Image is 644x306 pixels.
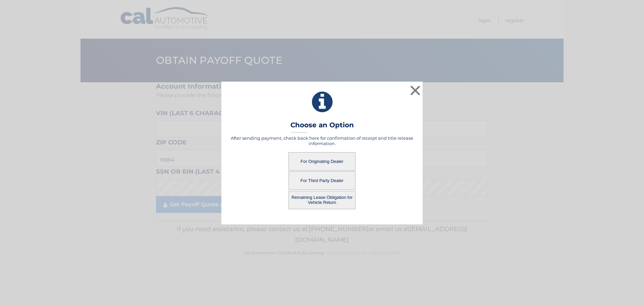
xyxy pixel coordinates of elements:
button: × [409,84,422,97]
button: For Originating Dealer [288,152,356,171]
button: Remaining Lease Obligation for Vehicle Return [288,191,356,209]
button: For Third Party Dealer [288,171,356,190]
h3: Choose an Option [290,121,354,133]
h5: After sending payment, check back here for confirmation of receipt and title release information. [230,135,414,146]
